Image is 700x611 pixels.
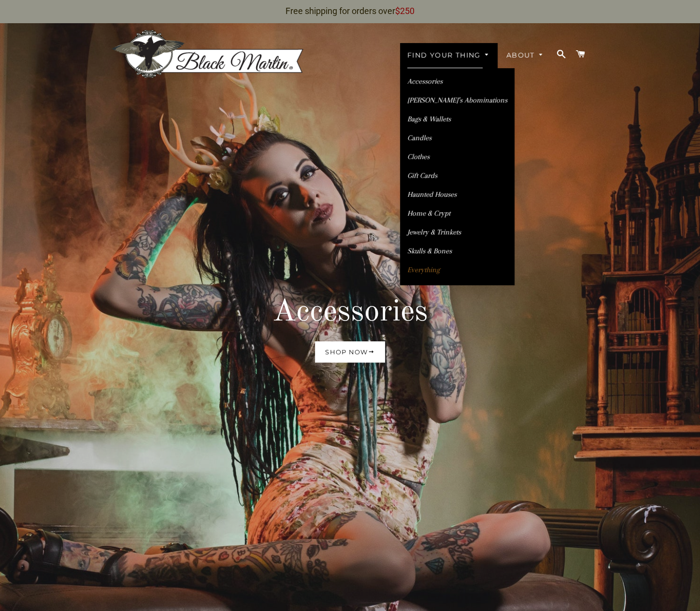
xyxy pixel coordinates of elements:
[400,73,514,90] a: Accessories
[400,92,514,109] a: [PERSON_NAME]’s Abominations
[400,243,514,260] a: Skulls & Bones
[315,341,385,363] a: Shop now
[395,6,400,16] span: $
[72,293,628,332] h2: Accessories
[400,43,497,68] a: Find Your Thing
[400,111,514,128] a: Bags & Wallets
[499,43,551,68] a: About
[400,224,514,241] a: Jewelry & Trinkets
[400,167,514,184] a: Gift Cards
[400,130,514,146] a: Candles
[400,186,514,203] a: Haunted Houses
[400,205,514,222] a: Home & Crypt
[400,6,414,16] span: 250
[400,148,514,165] a: Clothes
[400,262,514,278] a: Everything
[111,29,304,79] img: Black Martin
